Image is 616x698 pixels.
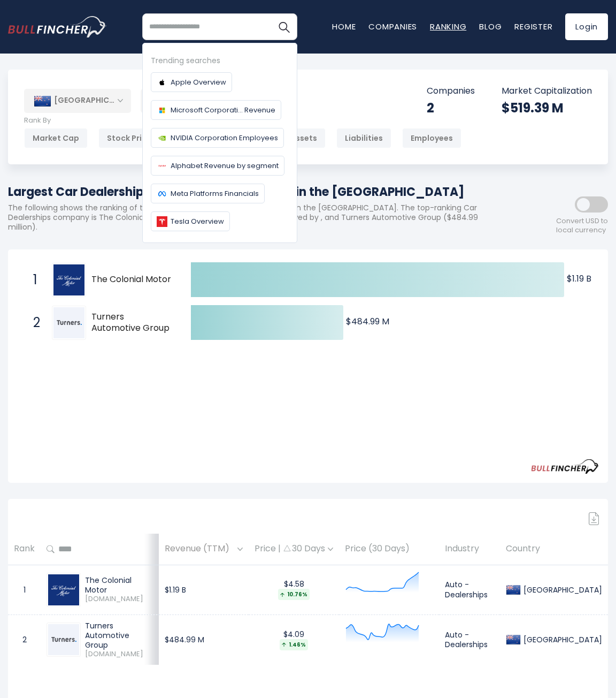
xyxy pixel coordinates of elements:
text: $1.19 B [567,272,591,285]
img: Company logo [157,133,167,143]
span: 2 [28,314,38,332]
a: Apple Overview [151,72,232,92]
div: Car Dealerships [141,88,296,113]
img: Company logo [157,188,167,199]
th: Industry [439,534,500,565]
div: 2 [427,100,475,116]
div: 1.46% [280,639,308,650]
div: Liabilities [336,128,391,148]
span: NVIDIA Corporation Employees [171,132,278,143]
a: Go to homepage [8,16,123,37]
span: Alphabet Revenue by segment [171,160,279,171]
img: Turners Automotive Group [53,307,84,338]
a: Ranking [430,21,466,32]
span: Microsoft Corporati... Revenue [171,104,275,116]
span: Meta Platforms Financials [171,188,259,199]
a: Meta Platforms Financials [151,184,265,203]
div: The Colonial Motor [85,575,153,595]
img: Company logo [157,216,167,227]
div: Trending searches [151,55,289,67]
span: Tesla Overview [171,216,224,227]
a: Microsoft Corporati... Revenue [151,100,281,120]
div: Price | 30 Days [255,543,333,555]
span: Turners Automotive Group [91,312,172,334]
span: [DOMAIN_NAME] [85,650,153,659]
div: Market Cap [24,128,88,148]
td: $1.19 B [159,565,249,614]
a: Tesla Overview [151,211,230,231]
img: Company logo [157,105,167,116]
p: The following shows the ranking of the largest companies by revenue(TTM) in the [GEOGRAPHIC_DATA]... [8,203,512,232]
span: Revenue (TTM) [165,541,235,557]
a: Blog [479,21,502,32]
td: Auto - Dealerships [439,565,500,614]
td: $484.99 M [159,614,249,665]
div: Assets [282,128,326,148]
span: 1 [28,271,38,289]
th: Country [500,534,608,565]
div: [GEOGRAPHIC_DATA] [521,585,602,595]
img: CMO.NZ.png [48,574,79,605]
span: Apple Overview [171,77,226,88]
a: NVIDIA Corporation Employees [151,128,284,148]
div: 10.76% [278,589,310,600]
p: Market Capitalization [502,86,592,97]
p: Companies [427,86,475,97]
a: Alphabet Revenue by segment [151,156,284,176]
div: $4.09 [255,629,333,650]
div: Turners Automotive Group [85,621,153,650]
img: Company logo [157,161,167,171]
span: The Colonial Motor [91,274,172,285]
a: Register [514,21,552,32]
img: Company logo [157,77,167,88]
td: 2 [8,614,41,665]
div: Stock Price [98,128,160,148]
th: Rank [8,534,41,565]
div: Employees [402,128,461,148]
button: Search [271,13,297,40]
img: bullfincher logo [8,16,107,37]
img: TRA.NZ.png [48,624,79,655]
th: Price (30 Days) [339,534,439,565]
div: [GEOGRAPHIC_DATA] [521,635,602,644]
img: The Colonial Motor [53,264,84,295]
h1: Largest Car Dealerships Companies by Revenue in the [GEOGRAPHIC_DATA] [8,183,512,201]
span: [DOMAIN_NAME] [85,595,153,604]
td: Auto - Dealerships [439,614,500,665]
a: Home [332,21,356,32]
div: $4.58 [255,579,333,600]
div: [GEOGRAPHIC_DATA] [24,89,131,112]
p: Rank By [24,116,461,125]
div: $519.39 M [502,100,592,116]
text: $484.99 M [346,315,389,328]
td: 1 [8,565,41,614]
a: Companies [368,21,417,32]
span: Convert USD to local currency [556,217,608,235]
a: Login [565,13,608,40]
